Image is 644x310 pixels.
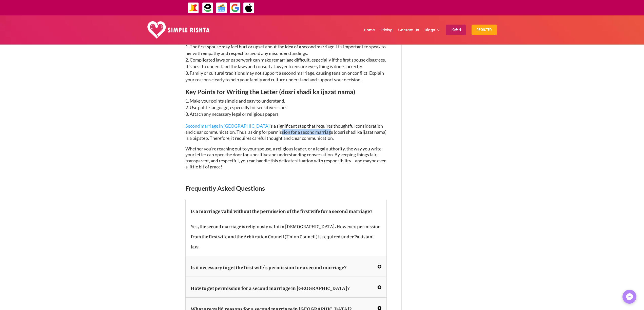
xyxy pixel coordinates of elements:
strong: ایزی پیسہ [353,3,367,12]
span: Whether you’re reaching out to your spouse, a religious leader, or a legal authority, the way you... [185,146,386,169]
span: is a significant step that requires thoughtful consideration and clear communication. Thus, askin... [185,123,386,141]
strong: جاز کیش [368,3,381,12]
a: Contact Us [398,17,419,43]
span: Attach any necessary legal or religious papers. [190,111,280,117]
span: Use polite language, especially for sensitive issues [190,105,287,110]
img: Messenger [625,292,635,302]
a: Pricing [380,17,393,43]
h5: How to get permission for a second marriage in [GEOGRAPHIC_DATA]? [191,282,381,292]
a: Blogs [425,17,440,43]
img: Credit Cards [216,2,227,14]
a: Login [446,17,466,43]
img: JazzCash-icon [188,2,199,14]
h5: Is it necessary to get the first wife’s permission for a second marriage? [191,261,381,272]
a: Home [364,17,375,43]
h5: Is a marriage valid without the permission of the first wife for a second marriage? [191,205,381,215]
span: Yes, the second marriage is religiously valid in [DEMOGRAPHIC_DATA]. However, permission from the... [191,220,381,251]
span: Complicated laws or paperwork can make remarriage difficult, especially if the first spouse disag... [185,57,386,69]
span: Frequently Asked Questions [185,184,265,192]
button: Register [472,25,497,35]
img: GooglePay-icon [229,2,241,14]
a: Register [472,17,497,43]
span: Make your points simple and easy to understand. [190,98,285,104]
a: Second marriage in [GEOGRAPHIC_DATA] [185,123,269,129]
div: ایپ میں پیمنٹ صرف گوگل پے اور ایپل پے کے ذریعے ممکن ہے۔ ، یا کریڈٹ کارڈ کے ذریعے ویب سائٹ پر ہوگی۔ [270,5,489,11]
span: Key Points for Writing the Letter (dosri shadi ka ijazat nama) [185,88,355,95]
span: Family or cultural traditions may not support a second marriage, causing tension or conflict. Exp... [185,70,384,82]
img: ApplePay-icon [243,2,255,14]
button: Login [446,25,466,35]
img: EasyPaisa-icon [202,2,213,14]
